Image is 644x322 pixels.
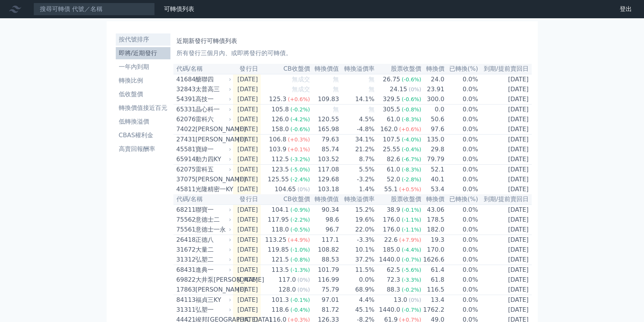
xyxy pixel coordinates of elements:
[339,64,375,74] th: 轉換溢價率
[310,225,340,235] td: 96.7
[310,295,340,305] td: 97.01
[195,275,230,284] div: 大井泵[PERSON_NAME]
[268,95,288,104] div: 125.3
[290,267,310,273] span: (-1.3%)
[445,255,479,265] td: 0.0%
[233,114,261,124] td: [DATE]
[195,215,230,224] div: 意德士二
[339,275,375,285] td: 0.0%
[195,175,230,184] div: [PERSON_NAME]
[310,64,340,74] th: 轉換價值
[402,176,421,182] span: (-2.8%)
[614,3,638,15] a: 登出
[422,94,445,105] td: 300.0
[116,88,170,100] a: 低收盤價
[266,175,290,184] div: 125.55
[290,156,310,162] span: (-3.2%)
[176,285,194,294] div: 17863
[261,64,310,74] th: CB收盤價
[176,245,194,254] div: 31672
[375,64,422,74] th: 股票收盤價
[270,295,290,305] div: 101.3
[195,225,230,234] div: 意德士一永
[233,275,261,285] td: [DATE]
[479,74,532,84] td: [DATE]
[195,155,230,164] div: 動力四KY
[116,129,170,141] a: CBAS權利金
[233,135,261,145] td: [DATE]
[195,185,230,194] div: 光隆精密一KY
[385,265,402,274] div: 62.5
[445,245,479,255] td: 0.0%
[445,124,479,135] td: 0.0%
[479,144,532,154] td: [DATE]
[268,145,288,154] div: 103.9
[233,165,261,175] td: [DATE]
[173,194,233,205] th: 代碼/名稱
[445,225,479,235] td: 0.0%
[310,275,340,285] td: 116.99
[290,106,310,113] span: (-0.2%)
[290,257,310,263] span: (-0.8%)
[195,105,230,114] div: 晶心科一
[339,215,375,225] td: 19.6%
[339,235,375,245] td: -3.3%
[333,106,339,113] span: 無
[116,49,170,58] li: 即將/近期發行
[176,165,194,174] div: 62075
[377,255,402,264] div: 1440.0
[422,215,445,225] td: 178.5
[339,205,375,215] td: 15.2%
[445,295,479,305] td: 0.0%
[116,131,170,140] li: CBAS權利金
[270,125,290,134] div: 158.0
[310,205,340,215] td: 90.34
[310,144,340,154] td: 85.74
[310,154,340,165] td: 103.52
[339,184,375,194] td: 1.4%
[379,125,399,134] div: 162.0
[292,86,310,93] span: 無成交
[422,124,445,135] td: 97.6
[176,155,194,164] div: 65914
[479,194,532,205] th: 到期/提前賣回日
[339,165,375,175] td: 5.5%
[310,165,340,175] td: 117.08
[270,165,290,174] div: 123.5
[176,125,194,134] div: 74022
[233,64,261,74] th: 發行日
[266,245,290,254] div: 119.85
[339,245,375,255] td: 10.1%
[290,126,310,132] span: (-0.6%)
[173,64,233,74] th: 代碼/名稱
[445,275,479,285] td: 0.0%
[479,184,532,194] td: [DATE]
[195,85,230,94] div: 太普高三
[233,154,261,165] td: [DATE]
[233,74,261,84] td: [DATE]
[290,207,310,213] span: (-0.9%)
[402,167,421,173] span: (-8.3%)
[176,185,194,194] div: 45811
[445,215,479,225] td: 0.0%
[233,84,261,94] td: [DATE]
[310,135,340,145] td: 79.63
[383,235,399,244] div: 22.6
[479,245,532,255] td: [DATE]
[176,255,194,264] div: 31312
[339,144,375,154] td: 21.2%
[381,145,402,154] div: 25.55
[298,287,310,293] span: (0%)
[292,76,310,83] span: 無成交
[422,205,445,215] td: 43.06
[399,186,421,192] span: (+0.5%)
[116,76,170,85] li: 轉換比例
[339,124,375,135] td: -4.8%
[339,135,375,145] td: 34.1%
[383,185,399,194] div: 55.1
[233,255,261,265] td: [DATE]
[445,154,479,165] td: 0.0%
[385,155,402,164] div: 82.6
[422,74,445,84] td: 24.0
[277,275,298,284] div: 117.0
